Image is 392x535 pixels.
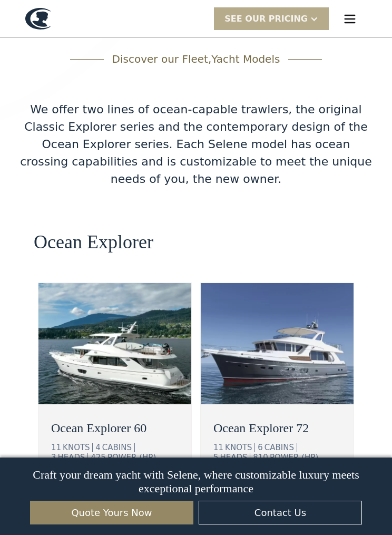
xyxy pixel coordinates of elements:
div: 11 [51,443,61,452]
div: CABINS [102,443,135,452]
div: CABINS [264,443,297,452]
div: SEE Our Pricing [214,7,329,30]
h2: Ocean Explorer [34,232,153,253]
p: Craft your dream yacht with Selene, where customizable luxury meets exceptional performance [19,468,373,495]
div: KNOTS [225,443,255,452]
div: POWER (HP) [270,453,318,462]
img: ocean going trawler [38,283,191,404]
img: ocean going trawler [201,283,354,404]
div: SEE Our Pricing [224,13,308,25]
div: 5 [213,453,219,462]
a: Quote Yours Now [30,501,193,524]
div: 3 [51,453,56,462]
div: 11 [213,443,223,452]
span: Yacht Models [211,53,280,65]
div: POWER (HP) [107,453,156,462]
div: HEADS [220,453,251,462]
a: Ocean Explorer 72 [213,419,337,437]
div: 4 [95,443,101,452]
a: Ocean Explorer 60 [51,419,174,437]
div: KNOTS [63,443,93,452]
div: menu [333,2,367,36]
div: HEADS [58,453,89,462]
a: Contact Us [199,501,362,524]
div: 810 [253,453,268,462]
div: 6 [258,443,263,452]
a: home [25,8,51,30]
div: 425 [91,453,106,462]
div: We offer two lines of ocean-capable trawlers, the original Classic Explorer series and the contem... [17,101,375,188]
